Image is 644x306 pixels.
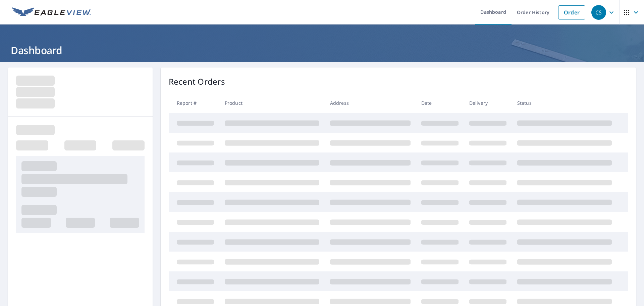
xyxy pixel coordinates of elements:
[325,93,416,113] th: Address
[558,5,585,19] a: Order
[464,93,512,113] th: Delivery
[169,76,225,88] p: Recent Orders
[8,43,636,57] h1: Dashboard
[219,93,325,113] th: Product
[416,93,464,113] th: Date
[591,5,606,20] div: CS
[12,7,91,17] img: EV Logo
[512,93,617,113] th: Status
[169,93,219,113] th: Report #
